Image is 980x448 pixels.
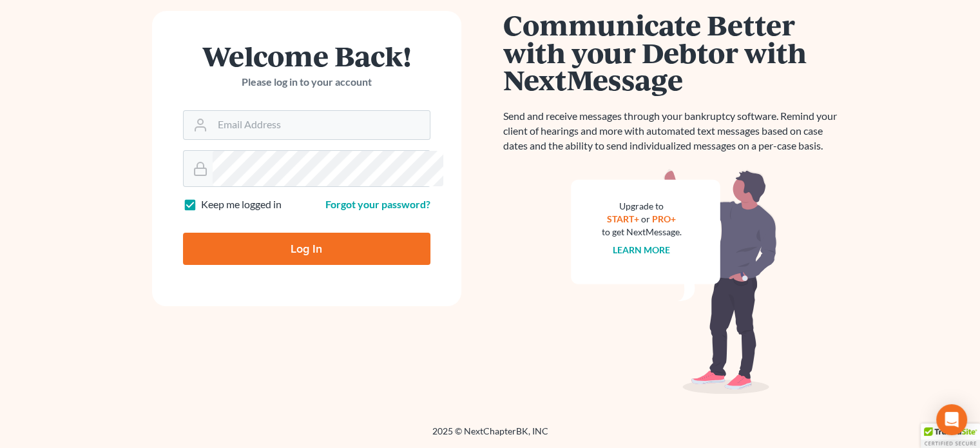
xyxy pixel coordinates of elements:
input: Log In [183,233,430,265]
input: Email Address [213,111,430,139]
p: Send and receive messages through your bankruptcy software. Remind your client of hearings and mo... [503,109,845,153]
span: or [641,213,650,224]
a: PRO+ [652,213,676,224]
div: Open Intercom Messenger [936,404,967,435]
div: 2025 © NextChapterBK, INC [123,425,858,448]
div: TrustedSite Certified [921,424,980,448]
p: Please log in to your account [183,75,430,90]
img: nextmessage_bg-59042aed3d76b12b5cd301f8e5b87938c9018125f34e5fa2b7a6b67550977c72.svg [571,169,777,394]
div: to get NextMessage. [602,226,682,239]
label: Keep me logged in [201,197,282,212]
a: Learn more [613,244,670,255]
h1: Communicate Better with your Debtor with NextMessage [503,11,845,93]
h1: Welcome Back! [183,42,430,70]
a: Forgot your password? [325,198,430,210]
div: Upgrade to [602,200,682,213]
a: START+ [607,213,639,224]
